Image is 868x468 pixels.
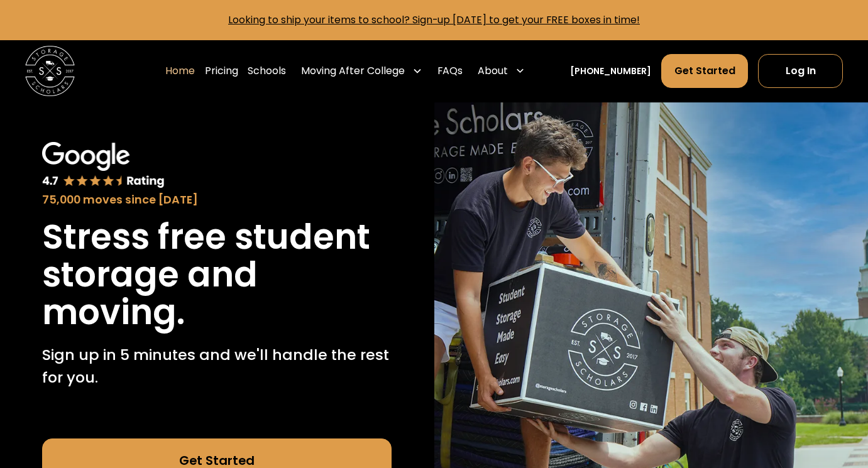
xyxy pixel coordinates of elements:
a: Log In [758,54,843,88]
div: About [478,63,508,79]
a: Looking to ship your items to school? Sign-up [DATE] to get your FREE boxes in time! [228,13,640,27]
a: Home [165,53,195,89]
img: Google 4.7 star rating [42,142,164,188]
a: [PHONE_NUMBER] [570,65,651,78]
p: Sign up in 5 minutes and we'll handle the rest for you. [42,344,392,388]
div: Moving After College [301,63,405,79]
img: Storage Scholars main logo [25,46,75,95]
h1: Stress free student storage and moving. [42,218,392,331]
a: Get Started [661,54,749,88]
div: 75,000 moves since [DATE] [42,192,392,209]
a: FAQs [437,53,463,89]
a: Schools [248,53,286,89]
a: Pricing [205,53,238,89]
div: Moving After College [296,53,427,89]
div: About [473,53,530,89]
